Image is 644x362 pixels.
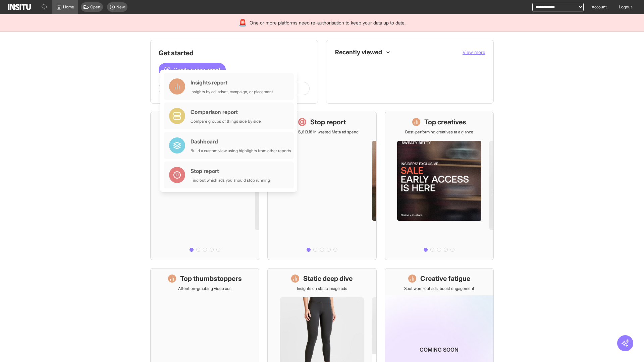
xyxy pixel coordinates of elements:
[159,63,226,76] button: Create a new report
[424,117,466,127] h1: Top creatives
[191,148,291,154] div: Build a custom view using highlights from other reports
[116,4,125,10] span: New
[8,4,31,10] img: Logo
[463,49,485,55] span: View more
[297,286,347,291] p: Insights on static image ads
[267,112,376,260] a: Stop reportSave £16,613.18 in wasted Meta ad spend
[250,19,406,26] span: One or more platforms need re-authorisation to keep your data up to date.
[191,137,291,145] div: Dashboard
[238,18,247,27] div: 🚨
[150,112,259,260] a: What's live nowSee all active ads instantly
[303,274,353,283] h1: Static deep dive
[191,108,261,116] div: Comparison report
[285,129,359,135] p: Save £16,613.18 in wasted Meta ad spend
[191,167,270,175] div: Stop report
[178,286,231,291] p: Attention-grabbing video ads
[310,117,346,127] h1: Stop report
[63,4,74,10] span: Home
[463,49,485,56] button: View more
[191,89,273,95] div: Insights by ad, adset, campaign, or placement
[405,129,473,135] p: Best-performing creatives at a glance
[90,4,100,10] span: Open
[191,119,261,124] div: Compare groups of things side by side
[191,78,273,86] div: Insights report
[191,178,270,183] div: Find out which ads you should stop running
[173,66,220,74] span: Create a new report
[385,112,494,260] a: Top creativesBest-performing creatives at a glance
[180,274,242,283] h1: Top thumbstoppers
[159,48,310,58] h1: Get started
